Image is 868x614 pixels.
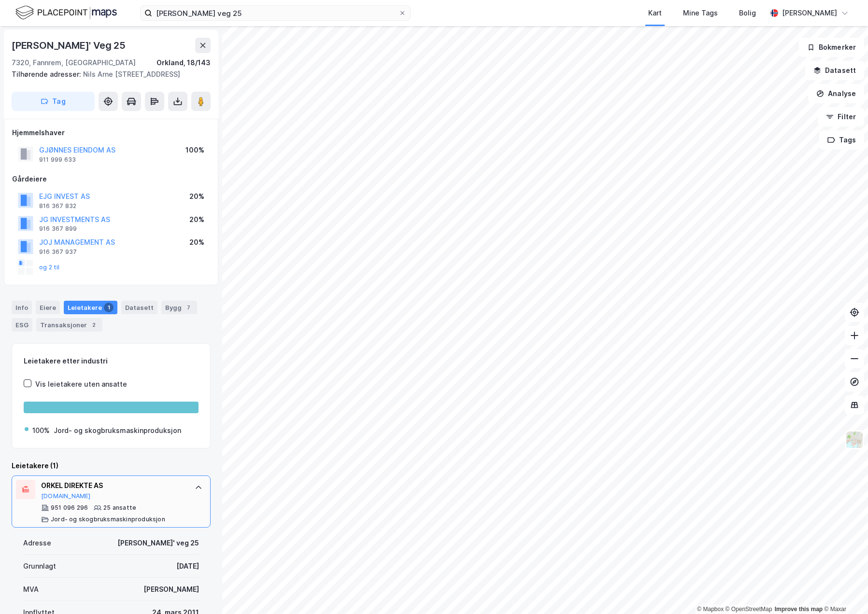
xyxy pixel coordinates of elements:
div: 7320, Fannrem, [GEOGRAPHIC_DATA] [12,57,136,69]
div: 911 999 633 [39,156,76,164]
div: Mine Tags [683,7,718,19]
div: Jord- og skogbruksmaskinproduksjon [54,425,181,436]
div: Info [12,301,32,314]
div: Adresse [23,537,51,549]
input: Søk på adresse, matrikkel, gårdeiere, leietakere eller personer [152,6,398,20]
div: Leietakere [64,301,117,314]
div: 20% [189,214,204,225]
div: Bygg [161,301,197,314]
div: Orkland, 18/143 [157,57,211,69]
div: Hjemmelshaver [12,127,210,139]
button: Bokmerker [799,38,864,57]
div: 816 367 832 [39,202,76,210]
div: 100% [32,425,50,436]
button: Datasett [805,61,864,80]
div: Leietakere (1) [12,460,211,472]
div: Kontrollprogram for chat [820,568,868,614]
div: 916 367 937 [39,248,77,256]
div: Transaksjoner [36,318,102,332]
div: MVA [23,584,39,595]
div: Kart [648,7,662,19]
div: 916 367 899 [39,225,77,233]
div: [PERSON_NAME] [782,7,837,19]
button: Tag [12,92,95,111]
div: Jord- og skogbruksmaskinproduksjon [51,516,165,523]
div: Grunnlagt [23,560,56,572]
div: Bolig [739,7,756,19]
div: 2 [89,320,99,330]
div: 1 [104,303,114,312]
button: Analyse [808,84,864,103]
div: Nils Arne [STREET_ADDRESS] [12,69,203,80]
div: 20% [189,237,204,248]
div: [PERSON_NAME] [143,584,199,595]
span: Tilhørende adresser: [12,70,83,78]
div: 100% [185,144,204,156]
div: Leietakere etter industri [24,355,199,367]
div: ORKEL DIREKTE AS [41,480,185,491]
div: 20% [189,191,204,202]
div: [PERSON_NAME]' Veg 25 [12,38,128,53]
div: 951 096 296 [51,504,88,512]
a: OpenStreetMap [726,606,772,613]
div: ESG [12,318,32,332]
div: 25 ansatte [103,504,136,512]
div: Vis leietakere uten ansatte [35,378,127,390]
div: 7 [184,303,193,312]
img: Z [845,431,864,449]
button: Tags [819,130,864,150]
div: Datasett [121,301,157,314]
button: Filter [818,107,864,126]
div: Eiere [36,301,60,314]
button: [DOMAIN_NAME] [41,492,91,500]
img: logo.f888ab2527a4732fd821a326f86c7f29.svg [15,4,117,21]
a: Improve this map [775,606,823,613]
iframe: Chat Widget [820,568,868,614]
a: Mapbox [697,606,724,613]
div: [PERSON_NAME]' veg 25 [117,537,199,549]
div: Gårdeiere [12,173,210,185]
div: [DATE] [176,560,199,572]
